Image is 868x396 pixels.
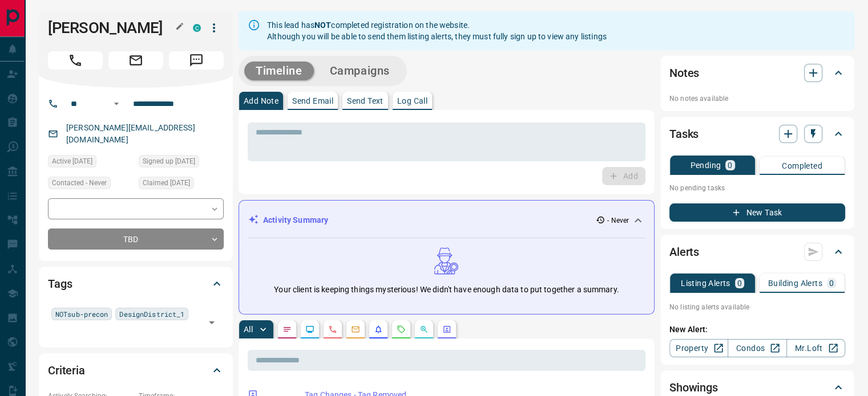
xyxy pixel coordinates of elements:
[347,97,383,105] p: Send Text
[139,177,224,193] div: Sun Aug 15 2021
[419,325,429,334] svg: Opportunities
[110,97,123,111] button: Open
[681,279,730,287] p: Listing Alerts
[274,284,619,296] p: Your client is keeping things mysterious! We didn't have enough data to put together a summary.
[669,125,699,143] h2: Tasks
[193,24,201,32] div: condos.ca
[829,279,834,287] p: 0
[782,162,822,170] p: Completed
[397,97,427,105] p: Log Call
[244,62,314,80] button: Timeline
[48,228,224,250] div: TBD
[48,357,224,384] div: Criteria
[786,339,845,357] a: Mr.Loft
[669,302,845,312] p: No listing alerts available
[267,15,607,47] div: This lead has completed registration on the website. Although you will be able to send them listi...
[442,325,451,334] svg: Agent Actions
[244,325,253,333] p: All
[351,325,360,334] svg: Emails
[108,51,163,70] span: Email
[374,325,383,334] svg: Listing Alerts
[139,155,224,171] div: Sun Aug 15 2021
[169,51,224,70] span: Message
[728,339,786,357] a: Condos
[690,161,721,169] p: Pending
[669,179,845,197] p: No pending tasks
[318,62,401,80] button: Campaigns
[55,308,108,320] span: NOTsub-precon
[48,51,103,70] span: Call
[143,177,190,189] span: Claimed [DATE]
[48,270,224,297] div: Tags
[143,156,195,167] span: Signed up [DATE]
[52,156,92,167] span: Active [DATE]
[669,64,699,82] h2: Notes
[314,21,331,30] strong: NOT
[728,161,732,169] p: 0
[292,97,333,105] p: Send Email
[669,203,845,222] button: New Task
[204,315,220,330] button: Open
[669,120,845,148] div: Tasks
[397,325,406,334] svg: Requests
[244,97,278,105] p: Add Note
[669,243,699,261] h2: Alerts
[607,215,629,226] p: - Never
[282,325,292,334] svg: Notes
[66,123,195,144] a: [PERSON_NAME][EMAIL_ADDRESS][DOMAIN_NAME]
[737,279,742,287] p: 0
[52,177,107,189] span: Contacted - Never
[48,275,72,293] h2: Tags
[669,324,845,336] p: New Alert:
[48,155,133,171] div: Sun Aug 15 2021
[669,339,728,357] a: Property
[248,210,645,231] div: Activity Summary- Never
[669,59,845,87] div: Notes
[328,325,337,334] svg: Calls
[669,93,845,104] p: No notes available
[669,238,845,266] div: Alerts
[48,19,176,37] h1: [PERSON_NAME]
[305,325,314,334] svg: Lead Browsing Activity
[48,361,85,379] h2: Criteria
[263,214,328,226] p: Activity Summary
[768,279,822,287] p: Building Alerts
[119,308,184,320] span: DesignDistrict_1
